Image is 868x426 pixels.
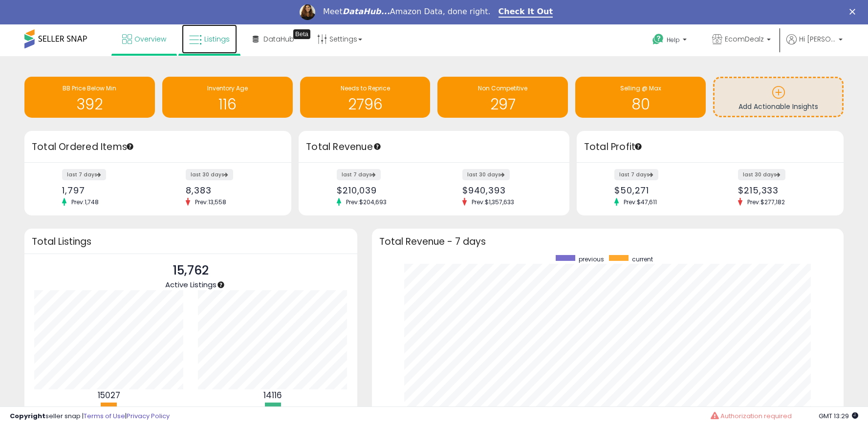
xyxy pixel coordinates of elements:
[167,96,288,112] h1: 116
[819,411,858,421] span: 2025-08-18 13:29 GMT
[165,279,217,290] span: Active Listings
[66,198,104,206] span: Prev: 1,748
[310,24,369,54] a: Settings
[293,29,310,39] div: Tooltip anchor
[182,24,237,54] a: Listings
[217,280,225,289] div: Tooltip anchor
[165,261,217,280] p: 15,762
[786,34,843,56] a: Hi [PERSON_NAME]
[62,185,151,195] div: 1,797
[579,255,604,263] span: previous
[305,96,426,112] h1: 2796
[715,78,842,116] a: Add Actionable Insights
[190,198,231,206] span: Prev: 13,558
[207,84,248,92] span: Inventory Age
[738,169,785,180] label: last 30 days
[499,7,553,18] a: Check It Out
[84,411,125,421] a: Terms of Use
[634,142,643,151] div: Tooltip anchor
[575,77,706,118] a: Selling @ Max 80
[10,412,170,421] div: seller snap | |
[62,169,106,180] label: last 7 days
[134,34,166,44] span: Overview
[63,84,116,92] span: BB Price Below Min
[467,198,519,206] span: Prev: $1,357,633
[337,185,427,195] div: $210,039
[341,84,390,92] span: Needs to Reprice
[32,238,350,245] h3: Total Listings
[186,169,233,180] label: last 30 days
[373,142,382,151] div: Tooltip anchor
[10,411,45,421] strong: Copyright
[849,9,859,15] div: Close
[462,185,552,195] div: $940,393
[667,36,680,44] span: Help
[442,96,563,112] h1: 297
[437,77,568,118] a: Non Competitive 297
[738,102,818,111] span: Add Actionable Insights
[263,34,294,44] span: DataHub
[245,24,302,54] a: DataHub
[580,96,701,112] h1: 80
[705,24,778,56] a: EcomDealz
[584,140,836,154] h3: Total Profit
[300,4,315,20] img: Profile image for Georgie
[300,77,431,118] a: Needs to Reprice 2796
[29,96,150,112] h1: 392
[614,185,703,195] div: $50,271
[343,7,390,16] i: DataHub...
[645,26,696,56] a: Help
[619,198,662,206] span: Prev: $47,611
[126,142,134,151] div: Tooltip anchor
[632,255,653,263] span: current
[462,169,510,180] label: last 30 days
[379,238,836,245] h3: Total Revenue - 7 days
[24,77,155,118] a: BB Price Below Min 392
[799,34,836,44] span: Hi [PERSON_NAME]
[98,389,120,401] b: 15027
[115,24,174,54] a: Overview
[32,140,284,154] h3: Total Ordered Items
[162,77,293,118] a: Inventory Age 116
[127,411,170,421] a: Privacy Policy
[204,34,230,44] span: Listings
[306,140,562,154] h3: Total Revenue
[478,84,527,92] span: Non Competitive
[337,169,381,180] label: last 7 days
[652,33,664,45] i: Get Help
[738,185,826,195] div: $215,333
[323,7,491,17] div: Meet Amazon Data, done right.
[341,198,391,206] span: Prev: $204,693
[742,198,790,206] span: Prev: $277,182
[614,169,658,180] label: last 7 days
[620,84,661,92] span: Selling @ Max
[725,34,764,44] span: EcomDealz
[186,185,274,195] div: 8,383
[263,389,282,401] b: 14116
